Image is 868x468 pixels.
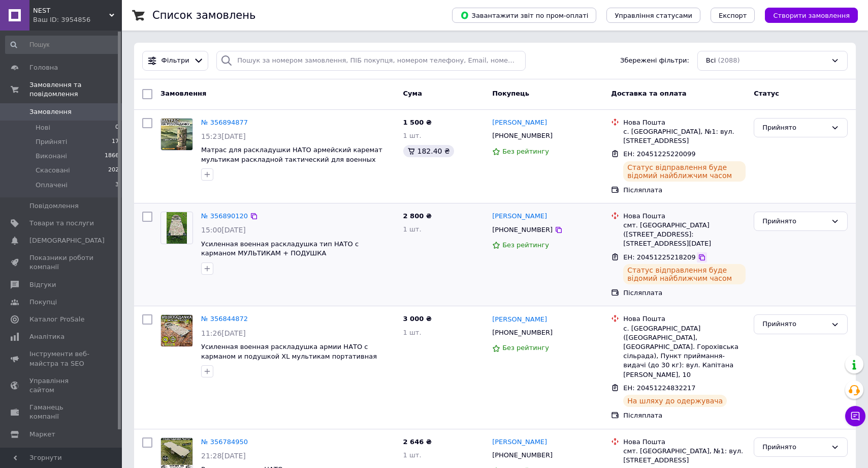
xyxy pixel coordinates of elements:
div: смт. [GEOGRAPHIC_DATA] ([STREET_ADDRESS]: [STREET_ADDRESS][DATE] [623,221,746,249]
div: Статус відправлення буде відомий найближчим часом [623,161,746,182]
span: 1 500 ₴ [403,119,432,126]
span: ЕН: 20451224832217 [623,384,695,392]
button: Управління статусами [606,8,700,23]
a: Фото товару [160,314,193,347]
span: Маркет [29,430,55,439]
span: Оплачені [36,181,68,190]
a: № 356890120 [201,212,248,220]
div: Ваш ID: 3954856 [33,15,122,24]
div: с. [GEOGRAPHIC_DATA] ([GEOGRAPHIC_DATA], [GEOGRAPHIC_DATA]. Горохівська сільрада), Пункт прийманн... [623,324,746,379]
span: Покупець [492,90,529,97]
div: Нова Пошта [623,212,746,221]
span: 1866 [105,152,119,161]
span: Налаштування [29,447,81,456]
span: Відгуки [29,280,56,289]
button: Завантажити звіт по пром-оплаті [452,8,596,23]
span: Експорт [719,12,747,19]
span: 21:28[DATE] [201,452,246,460]
button: Експорт [711,8,755,23]
span: Cума [403,90,422,97]
a: [PERSON_NAME] [492,212,547,221]
span: 3 000 ₴ [403,315,432,323]
img: Фото товару [167,212,187,244]
a: № 356844872 [201,315,248,323]
div: Післяплата [623,288,746,298]
span: Головна [29,63,58,72]
span: Показники роботи компанії [29,253,94,272]
div: Статус відправлення буде відомий найближчим часом [623,264,746,284]
span: 15:00[DATE] [201,226,246,234]
span: 1 шт. [403,329,422,336]
span: 3 [115,181,119,190]
div: Нова Пошта [623,437,746,447]
span: 11:26[DATE] [201,329,246,337]
span: 1 шт. [403,451,422,459]
span: 1 шт. [403,132,422,139]
span: Виконані [36,152,67,161]
div: с. [GEOGRAPHIC_DATA], №1: вул. [STREET_ADDRESS] [623,127,746,145]
span: Гаманець компанії [29,403,94,421]
span: ЕН: 20451225218209 [623,253,695,261]
div: Прийнято [762,319,827,330]
span: Збережені фільтри: [620,56,689,66]
span: Управління сайтом [29,376,94,395]
span: Скасовані [36,166,70,175]
img: Фото товару [161,119,192,150]
div: [PHONE_NUMBER] [490,326,555,339]
span: 1 шт. [403,225,422,233]
a: № 356784950 [201,438,248,446]
div: Нова Пошта [623,314,746,324]
div: Нова Пошта [623,118,746,127]
a: Фото товару [160,212,193,244]
span: Нові [36,123,50,132]
input: Пошук [5,36,120,54]
a: № 356894877 [201,119,248,126]
div: Прийнято [762,123,827,133]
a: Усиленная военная раскладушка тип НАТО с карманом МУЛЬТИКАМ + ПОДУШКА [201,240,359,257]
span: Товари та послуги [29,219,94,228]
div: Післяплата [623,186,746,195]
div: смт. [GEOGRAPHIC_DATA], №1: вул. [STREET_ADDRESS] [623,447,746,465]
span: 202 [108,166,119,175]
img: Фото товару [161,315,192,346]
span: Інструменти веб-майстра та SEO [29,349,94,368]
span: ЕН: 20451225220099 [623,150,695,158]
div: [PHONE_NUMBER] [490,129,555,142]
div: Прийнято [762,442,827,453]
span: Каталог ProSale [29,315,84,324]
div: [PHONE_NUMBER] [490,223,555,237]
span: Без рейтингу [502,344,549,352]
span: Статус [754,90,779,97]
div: Післяплата [623,411,746,420]
a: Створити замовлення [755,11,858,19]
span: Без рейтингу [502,241,549,249]
div: Прийнято [762,216,827,227]
span: 2 646 ₴ [403,438,432,446]
span: 0 [115,123,119,132]
span: Створити замовлення [773,12,850,19]
span: Доставка та оплата [611,90,686,97]
a: [PERSON_NAME] [492,437,547,447]
div: 182.40 ₴ [403,145,454,157]
div: На шляху до одержувача [623,395,727,407]
span: Покупці [29,298,57,307]
a: Усиленная военная раскладушка армии НАТО с карманом и подушкой XL мультикам портативная полевая к... [201,343,377,369]
span: Фільтри [162,56,189,66]
div: [PHONE_NUMBER] [490,449,555,462]
button: Створити замовлення [765,8,858,23]
a: [PERSON_NAME] [492,315,547,325]
span: 17 [112,137,119,147]
span: Прийняті [36,137,67,147]
span: Управління статусами [615,12,692,19]
input: Пошук за номером замовлення, ПІБ покупця, номером телефону, Email, номером накладної [216,51,525,71]
a: [PERSON_NAME] [492,118,547,128]
span: NEST [33,6,109,15]
span: [DEMOGRAPHIC_DATA] [29,236,105,245]
button: Чат з покупцем [845,406,865,426]
h1: Список замовлень [152,9,255,21]
a: Матрас для раскладушки НАТО армейский каремат мультикам раскладной тактический для военных походн... [201,146,382,172]
span: Замовлення [29,107,72,116]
